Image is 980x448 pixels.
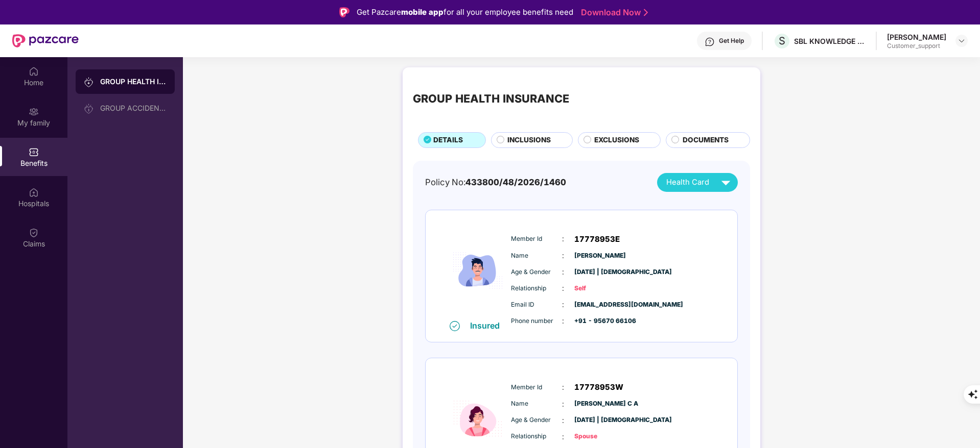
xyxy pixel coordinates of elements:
img: svg+xml;base64,PHN2ZyBpZD0iRHJvcGRvd24tMzJ4MzIiIHhtbG5zPSJodHRwOi8vd3d3LnczLm9yZy8yMDAwL3N2ZyIgd2... [958,37,966,45]
div: [PERSON_NAME] [887,32,946,42]
span: : [562,415,564,426]
span: [DATE] | [DEMOGRAPHIC_DATA] [574,415,625,425]
span: 17778953W [574,381,623,393]
img: svg+xml;base64,PHN2ZyBpZD0iSG9tZSIgeG1sbnM9Imh0dHA6Ly93d3cudzMub3JnLzIwMDAvc3ZnIiB3aWR0aD0iMjAiIG... [29,66,39,77]
img: icon [447,221,508,320]
div: Get Help [719,37,744,45]
div: GROUP ACCIDENTAL INSURANCE [100,104,167,112]
span: Member Id [511,234,562,244]
span: Age & Gender [511,267,562,277]
div: Get Pazcare for all your employee benefits need [357,6,573,18]
div: Insured [470,320,506,331]
span: : [562,266,564,278]
span: INCLUSIONS [507,135,551,146]
div: Customer_support [887,42,946,50]
span: Email ID [511,300,562,310]
div: GROUP HEALTH INSURANCE [100,77,167,87]
div: Policy No: [425,176,566,189]
img: svg+xml;base64,PHN2ZyBpZD0iQ2xhaW0iIHhtbG5zPSJodHRwOi8vd3d3LnczLm9yZy8yMDAwL3N2ZyIgd2lkdGg9IjIwIi... [29,228,39,238]
strong: mobile app [401,7,444,17]
span: Self [574,284,625,293]
span: EXCLUSIONS [594,135,639,146]
span: : [562,431,564,442]
span: [DATE] | [DEMOGRAPHIC_DATA] [574,267,625,277]
img: svg+xml;base64,PHN2ZyBpZD0iSGVscC0zMngzMiIgeG1sbnM9Imh0dHA6Ly93d3cudzMub3JnLzIwMDAvc3ZnIiB3aWR0aD... [705,37,715,47]
span: Name [511,399,562,409]
span: Spouse [574,432,625,441]
div: SBL KNOWLEDGE SERVICES PRIVATE LIMITED [794,36,866,46]
span: Health Card [666,177,709,188]
span: [PERSON_NAME] C A [574,399,625,409]
img: Logo [339,7,349,17]
span: Phone number [511,316,562,326]
img: svg+xml;base64,PHN2ZyB4bWxucz0iaHR0cDovL3d3dy53My5vcmcvMjAwMC9zdmciIHZpZXdCb3g9IjAgMCAyNCAyNCIgd2... [717,173,735,191]
span: +91 - 95670 66106 [574,316,625,326]
span: Relationship [511,284,562,293]
span: Relationship [511,432,562,441]
img: svg+xml;base64,PHN2ZyBpZD0iQmVuZWZpdHMiIHhtbG5zPSJodHRwOi8vd3d3LnczLm9yZy8yMDAwL3N2ZyIgd2lkdGg9Ij... [29,147,39,157]
span: Member Id [511,383,562,392]
span: : [562,283,564,294]
img: svg+xml;base64,PHN2ZyB3aWR0aD0iMjAiIGhlaWdodD0iMjAiIHZpZXdCb3g9IjAgMCAyMCAyMCIgZmlsbD0ibm9uZSIgeG... [84,77,94,87]
a: Download Now [581,7,645,18]
span: : [562,299,564,310]
img: Stroke [644,7,648,18]
span: DETAILS [433,135,463,146]
img: svg+xml;base64,PHN2ZyB3aWR0aD0iMjAiIGhlaWdodD0iMjAiIHZpZXdCb3g9IjAgMCAyMCAyMCIgZmlsbD0ibm9uZSIgeG... [29,107,39,117]
img: svg+xml;base64,PHN2ZyB3aWR0aD0iMjAiIGhlaWdodD0iMjAiIHZpZXdCb3g9IjAgMCAyMCAyMCIgZmlsbD0ibm9uZSIgeG... [84,104,94,114]
span: : [562,382,564,393]
span: S [779,35,785,47]
span: 17778953E [574,233,620,245]
span: [EMAIL_ADDRESS][DOMAIN_NAME] [574,300,625,310]
div: GROUP HEALTH INSURANCE [413,90,569,107]
img: svg+xml;base64,PHN2ZyBpZD0iSG9zcGl0YWxzIiB4bWxucz0iaHR0cDovL3d3dy53My5vcmcvMjAwMC9zdmciIHdpZHRoPS... [29,187,39,197]
img: New Pazcare Logo [12,34,79,47]
span: Name [511,251,562,261]
span: : [562,250,564,261]
button: Health Card [657,173,738,192]
span: [PERSON_NAME] [574,251,625,261]
span: : [562,399,564,410]
span: DOCUMENTS [683,135,729,146]
span: 433800/48/2026/1460 [465,177,566,187]
span: : [562,315,564,327]
span: : [562,233,564,244]
span: Age & Gender [511,415,562,425]
img: svg+xml;base64,PHN2ZyB4bWxucz0iaHR0cDovL3d3dy53My5vcmcvMjAwMC9zdmciIHdpZHRoPSIxNiIgaGVpZ2h0PSIxNi... [450,321,460,331]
